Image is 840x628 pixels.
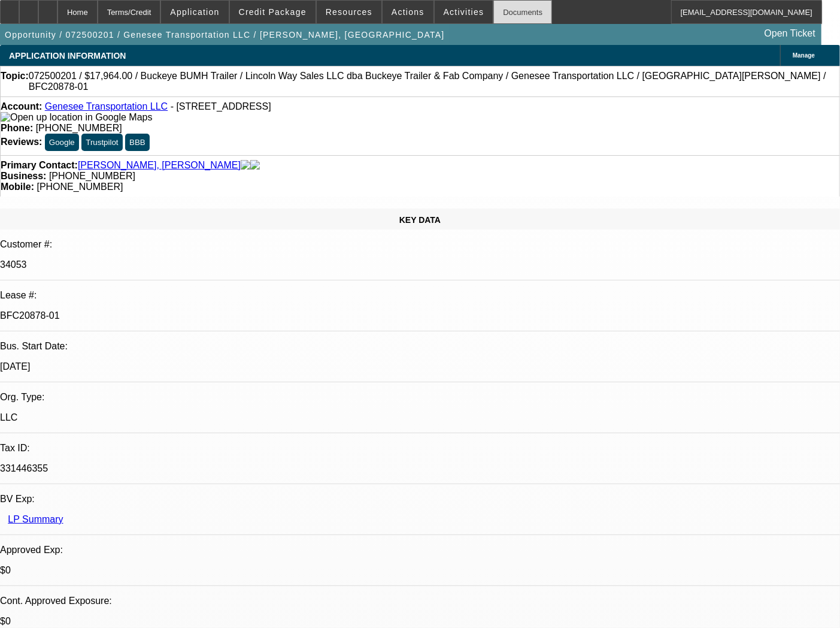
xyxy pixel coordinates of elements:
[250,160,260,171] img: linkedin-icon.png
[1,123,33,133] strong: Phone:
[383,1,433,23] button: Actions
[170,7,219,17] span: Application
[399,215,441,225] span: KEY DATA
[326,7,372,17] span: Resources
[81,134,122,151] button: Trustpilot
[171,101,271,111] span: - [STREET_ADDRESS]
[161,1,228,23] button: Application
[8,514,63,524] a: LP Summary
[5,30,445,40] span: Opportunity / 072500201 / Genesee Transportation LLC / [PERSON_NAME], [GEOGRAPHIC_DATA]
[241,160,250,171] img: facebook-icon.png
[9,51,126,61] span: APPLICATION INFORMATION
[1,137,42,147] strong: Reviews:
[793,52,815,59] span: Manage
[1,171,46,181] strong: Business:
[37,182,123,192] span: [PHONE_NUMBER]
[36,123,122,133] span: [PHONE_NUMBER]
[1,160,78,171] strong: Primary Contact:
[392,7,424,17] span: Actions
[239,7,307,17] span: Credit Package
[1,71,29,92] strong: Topic:
[78,160,241,171] a: [PERSON_NAME], [PERSON_NAME]
[1,112,152,122] a: View Google Maps
[435,1,493,23] button: Activities
[1,112,152,123] img: Open up location in Google Maps
[444,7,484,17] span: Activities
[125,134,150,151] button: BBB
[1,101,42,111] strong: Account:
[49,171,135,181] span: [PHONE_NUMBER]
[29,71,839,92] span: 072500201 / $17,964.00 / Buckeye BUMH Trailer / Lincoln Way Sales LLC dba Buckeye Trailer & Fab C...
[45,134,79,151] button: Google
[760,23,820,44] a: Open Ticket
[1,182,34,192] strong: Mobile:
[317,1,381,23] button: Resources
[45,101,168,111] a: Genesee Transportation LLC
[230,1,316,23] button: Credit Package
